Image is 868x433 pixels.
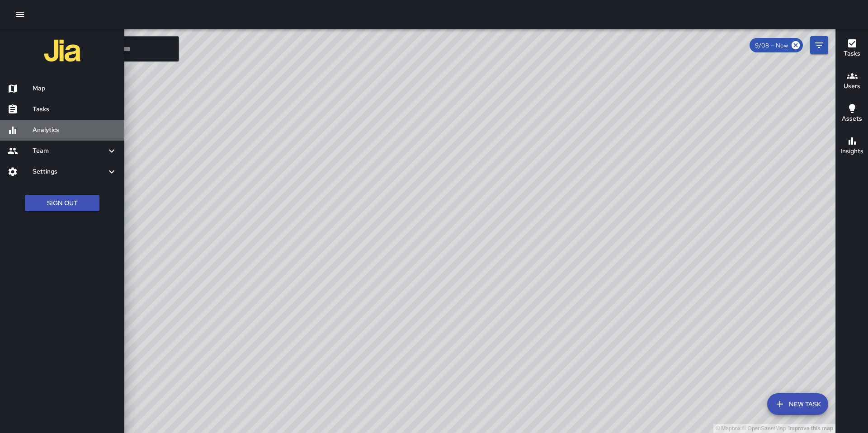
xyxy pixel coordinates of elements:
img: jia-logo [44,33,80,69]
h6: Insights [840,146,863,156]
h6: Team [33,146,106,156]
h6: Settings [33,167,106,177]
button: Sign Out [25,195,99,212]
h6: Analytics [33,125,117,135]
button: New Task [767,393,828,415]
h6: Map [33,84,117,94]
h6: Tasks [844,49,860,59]
h6: Assets [842,114,862,124]
h6: Users [844,81,860,91]
h6: Tasks [33,104,117,114]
